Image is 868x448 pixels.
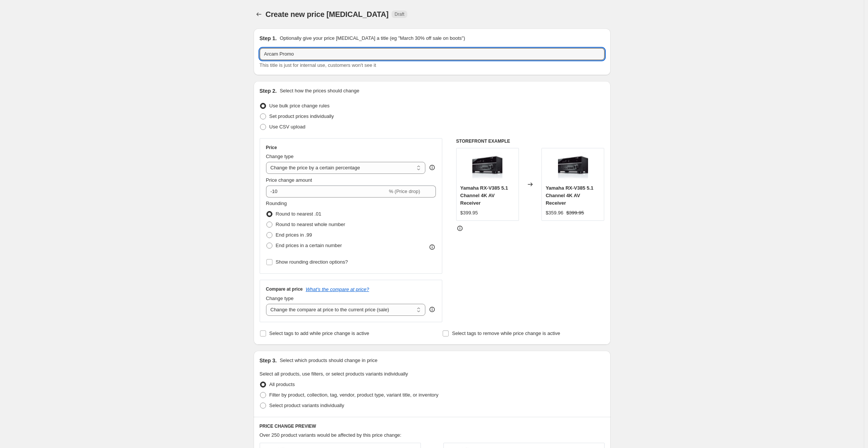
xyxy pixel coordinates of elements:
h6: STOREFRONT EXAMPLE [456,138,605,144]
div: $399.95 [460,209,478,217]
span: Rounding [266,201,287,206]
span: Show rounding direction options? [276,259,348,265]
h2: Step 1. [260,35,277,42]
span: Select all products, use filters, or select products variants individually [260,371,408,377]
input: 30% off holiday sale [260,48,605,60]
span: Set product prices individually [269,113,334,119]
span: Change type [266,154,294,159]
span: Over 250 product variants would be affected by this price change: [260,432,402,438]
span: Yamaha RX-V385 5.1 Channel 4K AV Receiver [546,185,593,206]
span: This title is just for internal use, customers won't see it [260,62,376,68]
img: RX-V385_80x.jpg [558,152,588,182]
span: Change type [266,296,294,301]
span: Use bulk price change rules [269,103,330,109]
span: % (Price drop) [389,189,420,194]
button: Price change jobs [254,9,264,20]
span: Price change amount [266,177,312,183]
span: Round to nearest whole number [276,222,345,227]
h2: Step 3. [260,357,277,364]
div: help [428,164,436,171]
h3: Compare at price [266,286,303,292]
span: End prices in .99 [276,232,312,238]
input: -15 [266,186,387,198]
h6: PRICE CHANGE PREVIEW [260,423,605,429]
span: Select tags to add while price change is active [269,330,369,336]
img: RX-V385_80x.jpg [472,152,502,182]
span: Yamaha RX-V385 5.1 Channel 4K AV Receiver [460,185,508,206]
span: All products [269,382,295,387]
span: Create new price [MEDICAL_DATA] [266,10,389,18]
p: Select how the prices should change [280,87,359,95]
p: Select which products should change in price [280,357,377,364]
span: Use CSV upload [269,124,305,130]
span: Select tags to remove while price change is active [452,330,560,336]
h3: Price [266,145,277,151]
span: Round to nearest .01 [276,211,321,217]
div: $359.96 [546,209,563,217]
div: help [428,306,436,313]
h2: Step 2. [260,87,277,95]
p: Optionally give your price [MEDICAL_DATA] a title (eg "March 30% off sale on boots") [280,35,465,42]
span: Select product variants individually [269,403,344,408]
button: What's the compare at price? [306,287,369,292]
span: End prices in a certain number [276,243,342,248]
span: Filter by product, collection, tag, vendor, product type, variant title, or inventory [269,392,439,398]
span: Draft [395,11,404,17]
strike: $399.95 [566,209,584,217]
